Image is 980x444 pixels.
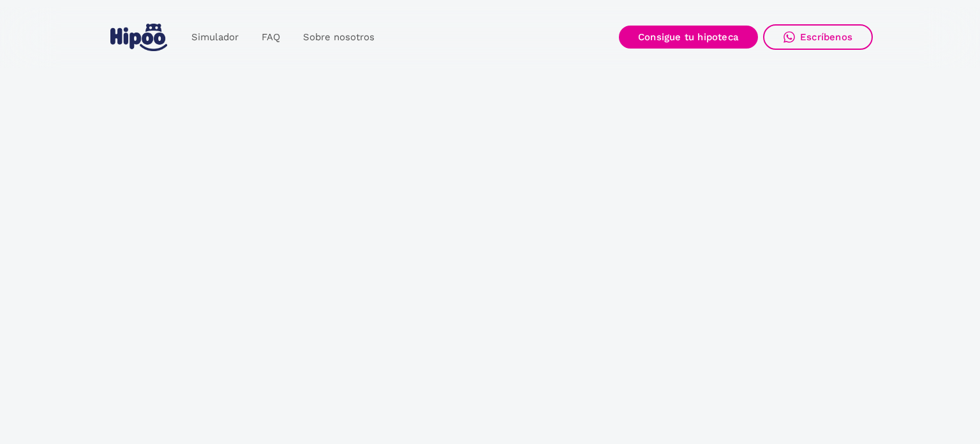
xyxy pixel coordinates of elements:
div: Escríbenos [800,31,852,43]
a: home [107,19,170,56]
a: FAQ [250,25,292,50]
a: Consigue tu hipoteca [619,26,758,49]
a: Sobre nosotros [292,25,386,50]
a: Simulador [180,25,250,50]
a: Escríbenos [763,24,873,50]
